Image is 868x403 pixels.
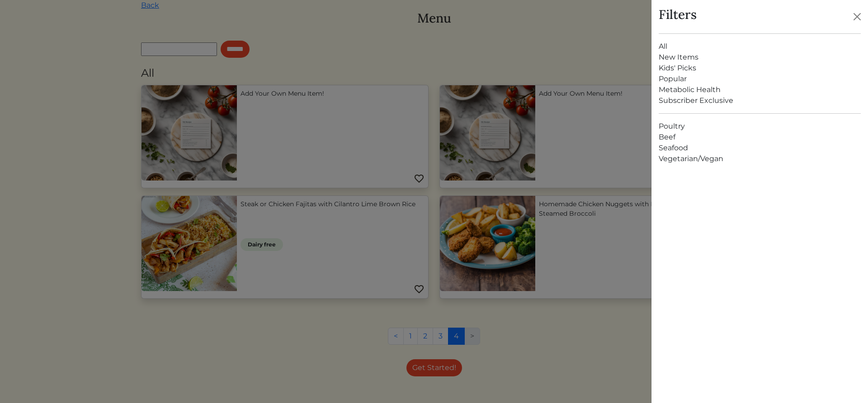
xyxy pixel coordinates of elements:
a: Beef [659,132,861,143]
a: New Items [659,52,861,63]
a: Vegetarian/Vegan [659,153,861,164]
a: Kids' Picks [659,63,861,74]
a: Seafood [659,143,861,153]
a: Metabolic Health [659,84,861,95]
a: Subscriber Exclusive [659,95,861,106]
button: Close [850,9,864,24]
a: All [659,41,861,52]
h3: Filters [659,7,697,23]
a: Poultry [659,121,861,132]
a: Popular [659,74,861,84]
